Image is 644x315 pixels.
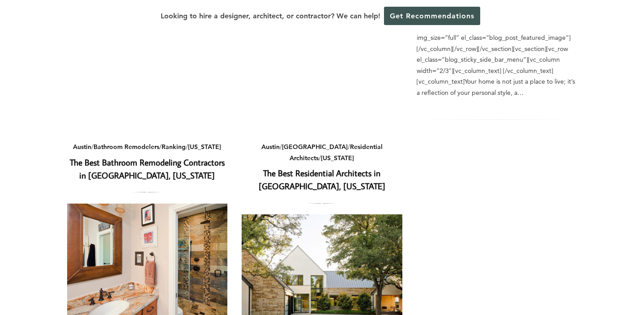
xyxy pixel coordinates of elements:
[94,143,159,151] a: Bathroom Remodelers
[282,143,348,151] a: [GEOGRAPHIC_DATA]
[599,270,633,304] iframe: Drift Widget Chat Controller
[70,157,225,181] a: The Best Bathroom Remodeling Contractors in [GEOGRAPHIC_DATA], [US_STATE]
[73,143,91,151] a: Austin
[261,143,280,151] a: Austin
[242,141,402,163] div: / / /
[259,167,385,192] a: The Best Residential Architects in [GEOGRAPHIC_DATA], [US_STATE]
[188,143,221,151] a: [US_STATE]
[67,141,228,153] div: / / /
[321,154,354,162] a: [US_STATE]
[162,143,186,151] a: Ranking
[384,7,480,25] a: Get Recommendations
[290,143,383,162] a: Residential Architects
